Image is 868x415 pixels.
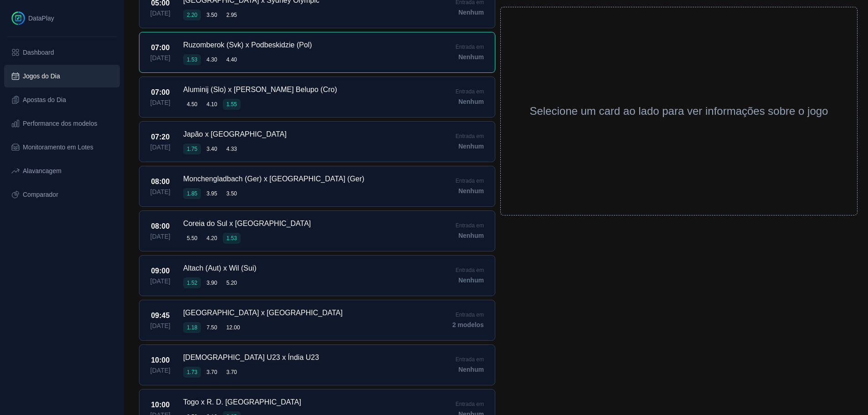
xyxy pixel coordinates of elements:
[183,397,301,408] div: Togo x R. D. [GEOGRAPHIC_DATA]
[151,221,169,232] div: 08:00
[456,177,484,184] div: Entrada em
[223,188,241,199] span: 3.50
[203,277,221,288] span: 3.90
[23,190,58,199] span: Comparador
[203,99,221,110] span: 4.10
[458,142,484,151] div: Nenhum
[28,14,54,23] span: DataPlay
[223,233,241,244] span: 1.53
[452,320,484,329] div: 2 modelos
[529,104,828,118] p: Selecione um card ao lado para ver informações sobre o jogo
[150,366,170,375] div: [DATE]
[150,277,170,286] div: [DATE]
[4,135,120,159] a: Monitoramento em Lotes
[456,311,484,318] div: Entrada em
[183,233,201,244] span: 5.50
[151,87,169,98] div: 07:00
[223,277,241,288] span: 5.20
[23,95,66,104] span: Apostas do Dia
[456,266,484,274] div: Entrada em
[183,307,343,318] div: [GEOGRAPHIC_DATA] x [GEOGRAPHIC_DATA]
[458,8,484,17] div: Nenhum
[183,129,287,140] div: Japão x [GEOGRAPHIC_DATA]
[183,218,311,229] div: Coreia do Sul x [GEOGRAPHIC_DATA]
[223,54,241,65] span: 4.40
[23,143,93,152] span: Monitoramento em Lotes
[203,10,221,20] span: 3.50
[183,352,319,363] div: [DEMOGRAPHIC_DATA] U23 x Índia U23
[4,88,120,112] a: Apostas do Dia
[456,43,484,51] div: Entrada em
[203,322,221,333] span: 7.50
[151,132,169,143] div: 07:20
[23,72,60,81] span: Jogos do Dia
[183,99,201,110] span: 4.50
[458,365,484,374] div: Nenhum
[203,367,221,378] span: 3.70
[223,99,241,110] span: 1.55
[456,400,484,408] div: Entrada em
[183,322,201,333] span: 1.18
[183,188,201,199] span: 1.85
[203,188,221,199] span: 3.95
[458,231,484,240] div: Nenhum
[4,112,120,135] a: Performance dos modelos
[151,266,169,277] div: 09:00
[223,143,241,154] span: 4.33
[150,321,170,330] div: [DATE]
[183,143,201,154] span: 1.75
[458,276,484,285] div: Nenhum
[458,97,484,106] div: Nenhum
[456,133,484,140] div: Entrada em
[458,186,484,195] div: Nenhum
[150,143,170,152] div: [DATE]
[203,233,221,244] span: 4.20
[183,277,201,288] span: 1.52
[4,41,120,64] a: Dashboard
[23,119,97,128] span: Performance dos modelos
[4,159,120,183] a: Alavancagem
[183,54,201,65] span: 1.53
[456,222,484,229] div: Entrada em
[183,367,201,378] span: 1.73
[223,10,241,20] span: 2.95
[151,355,169,366] div: 10:00
[151,176,169,187] div: 08:00
[4,183,120,206] a: Comparador
[151,400,169,410] div: 10:00
[4,64,120,88] a: Jogos do Dia
[183,40,312,51] div: Ruzomberok (Svk) x Podbeskidzie (Pol)
[23,166,62,175] span: Alavancagem
[150,9,170,18] div: [DATE]
[456,356,484,363] div: Entrada em
[223,322,244,333] span: 12.00
[183,174,365,184] div: Monchengladbach (Ger) x [GEOGRAPHIC_DATA] (Ger)
[183,263,257,274] div: Altach (Aut) x Wil (Sui)
[183,84,337,95] div: Aluminij (Slo) x [PERSON_NAME] Belupo (Cro)
[150,53,170,62] div: [DATE]
[150,187,170,196] div: [DATE]
[203,54,221,65] span: 4.30
[456,88,484,95] div: Entrada em
[4,4,120,33] a: DataPlay
[151,310,169,321] div: 09:45
[203,143,221,154] span: 3.40
[183,10,201,20] span: 2.20
[23,48,54,57] span: Dashboard
[151,42,169,53] div: 07:00
[458,52,484,61] div: Nenhum
[223,367,241,378] span: 3.70
[150,232,170,241] div: [DATE]
[150,98,170,107] div: [DATE]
